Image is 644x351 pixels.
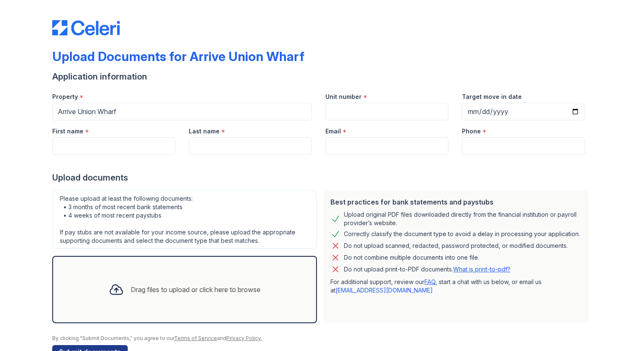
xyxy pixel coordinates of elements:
a: What is print-to-pdf? [453,266,510,273]
a: Terms of Service [174,335,217,341]
div: Correctly classify the document type to avoid a delay in processing your application. [344,229,580,239]
div: Please upload at least the following documents: • 3 months of most recent bank statements • 4 wee... [52,190,317,249]
div: Upload documents [52,172,592,183]
div: Do not upload scanned, redacted, password protected, or modified documents. [344,241,568,251]
a: [EMAIL_ADDRESS][DOMAIN_NAME] [335,287,433,294]
a: FAQ [424,278,435,285]
div: Best practices for bank statements and paystubs [330,197,582,207]
div: Application information [52,71,592,82]
div: Upload Documents for Arrive Union Wharf [52,49,304,64]
label: First name [52,127,83,136]
img: CE_Logo_Blue-a8612792a0a2168367f1c8372b55b34899dd931a85d93a1a3d3e32e68fde9ad4.png [52,20,120,35]
label: Property [52,93,78,101]
div: By clicking "Submit Documents," you agree to our and [52,335,592,342]
p: For additional support, review our , start a chat with us below, or email us at [330,278,582,295]
label: Phone [462,127,481,136]
label: Unit number [325,93,362,101]
div: Upload original PDF files downloaded directly from the financial institution or payroll provider’... [344,210,582,227]
label: Target move in date [462,93,522,101]
label: Last name [189,127,220,136]
a: Privacy Policy. [226,335,262,341]
p: Do not upload print-to-PDF documents. [344,265,510,274]
label: Email [325,127,341,136]
div: Do not combine multiple documents into one file. [344,253,479,263]
div: Drag files to upload or click here to browse [131,285,260,295]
